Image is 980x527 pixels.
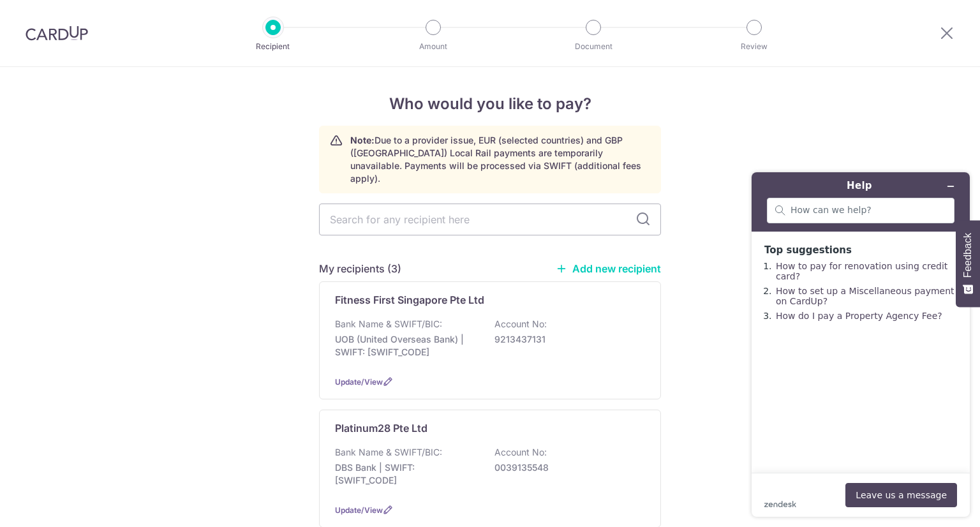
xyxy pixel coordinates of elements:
[335,318,442,330] p: Bank Name & SWIFT/BIC:
[335,461,478,487] p: DBS Bank | SWIFT: [SWIFT_CODE]
[335,505,383,515] a: Update/View
[350,135,375,145] strong: Note:
[319,261,401,276] h5: My recipients (3)
[335,420,427,436] p: Platinum28 Pte Ltd
[335,446,442,459] p: Bank Name & SWIFT/BIC:
[335,292,484,308] p: Fitness First Singapore Pte Ltd
[386,40,480,53] p: Amount
[546,40,641,53] p: Document
[962,233,974,278] span: Feedback
[707,40,801,53] p: Review
[956,220,980,307] button: Feedback - Show survey
[226,40,320,53] p: Recipient
[335,377,383,387] a: Update/View
[494,446,547,459] p: Account No:
[319,204,661,235] input: Search for any recipient here
[319,93,661,115] h4: Who would you like to pay?
[494,333,637,346] p: 9213437131
[741,162,980,527] iframe: Find more information here
[335,333,478,359] p: UOB (United Overseas Bank) | SWIFT: [SWIFT_CODE]
[29,9,55,20] span: Help
[556,262,661,275] a: Add new recipient
[26,26,88,41] img: CardUp
[350,134,650,185] p: Due to a provider issue, EUR (selected countries) and GBP ([GEOGRAPHIC_DATA]) Local Rail payments...
[494,318,547,330] p: Account No:
[494,461,637,474] p: 0039135548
